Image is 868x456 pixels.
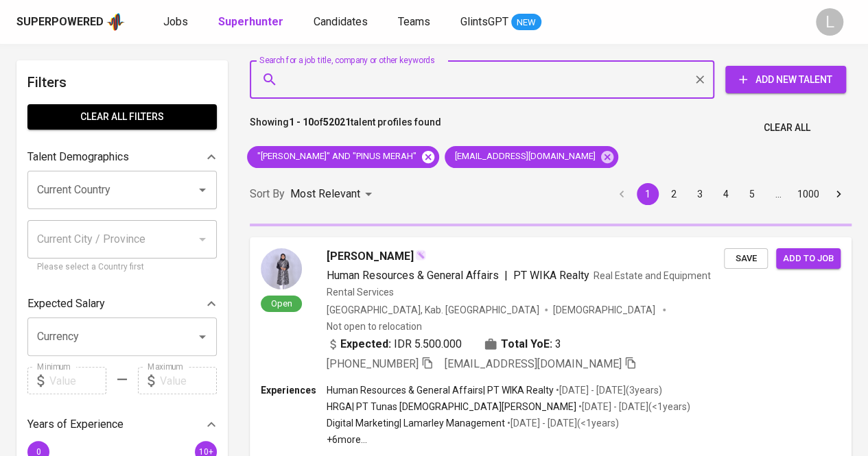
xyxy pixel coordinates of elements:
[327,248,414,265] span: [PERSON_NAME]
[37,261,207,274] p: Please select a Country first
[504,267,508,284] span: |
[816,8,843,36] div: L
[505,416,619,430] p: • [DATE] - [DATE] ( <1 years )
[27,143,217,171] div: Talent Demographics
[828,183,849,205] button: Go to next page
[731,251,761,267] span: Save
[460,14,541,31] a: GlintsGPT NEW
[106,12,125,32] img: app logo
[398,15,430,28] span: Teams
[327,320,422,333] p: Not open to relocation
[266,298,298,309] span: Open
[793,183,823,205] button: Go to page 1000
[340,336,391,352] b: Expected:
[776,248,841,269] button: Add to job
[609,183,852,205] nav: pagination navigation
[690,70,709,89] button: Clear
[445,146,618,168] div: [EMAIL_ADDRESS][DOMAIN_NAME]
[193,327,212,346] button: Open
[16,12,125,32] a: Superpoweredapp logo
[663,183,685,205] button: Go to page 2
[445,150,604,163] span: [EMAIL_ADDRESS][DOMAIN_NAME]
[327,400,576,413] p: HRGA | PT Tunas [DEMOGRAPHIC_DATA][PERSON_NAME]
[27,149,129,165] p: Talent Demographics
[460,15,508,28] span: GlintsGPT
[758,115,816,141] button: Clear All
[49,367,106,394] input: Value
[261,383,327,397] p: Experiences
[27,104,217,130] button: Clear All filters
[555,336,561,352] span: 3
[783,251,834,267] span: Add to job
[715,183,737,205] button: Go to page 4
[250,115,441,141] p: Showing of talent profiles found
[327,416,505,430] p: Digital Marketing | Lamarley Management
[554,383,662,397] p: • [DATE] - [DATE] ( 3 years )
[289,117,314,128] b: 1 - 10
[736,71,835,88] span: Add New Talent
[261,248,302,289] img: 28d66065411b8e1b41044146cdba99e1.jpeg
[218,15,283,28] b: Superhunter
[193,180,212,200] button: Open
[327,383,554,397] p: Human Resources & General Affairs | PT WIKA Realty
[553,303,657,317] span: [DEMOGRAPHIC_DATA]
[27,290,217,317] div: Expected Salary
[511,16,541,29] span: NEW
[314,14,371,31] a: Candidates
[637,183,659,205] button: page 1
[323,117,351,128] b: 52021
[290,186,360,202] p: Most Relevant
[27,296,105,312] p: Expected Salary
[327,357,419,370] span: [PHONE_NUMBER]
[327,303,539,317] div: [GEOGRAPHIC_DATA], Kab. [GEOGRAPHIC_DATA]
[725,66,846,93] button: Add New Talent
[27,71,217,93] h6: Filters
[38,108,206,125] span: Clear All filters
[689,183,711,205] button: Go to page 3
[160,367,217,394] input: Value
[163,15,188,28] span: Jobs
[767,187,789,201] div: …
[27,416,124,433] p: Years of Experience
[16,14,104,30] div: Superpowered
[327,336,462,352] div: IDR 5.500.000
[27,411,217,438] div: Years of Experience
[327,433,690,446] p: +6 more ...
[314,15,368,28] span: Candidates
[250,186,285,202] p: Sort By
[764,119,810,136] span: Clear All
[327,270,711,298] span: Real Estate and Equipment Rental Services
[724,248,768,269] button: Save
[445,357,622,370] span: [EMAIL_ADDRESS][DOMAIN_NAME]
[290,182,377,207] div: Most Relevant
[247,150,425,163] span: "[PERSON_NAME]" AND "PINUS MERAH"
[218,14,286,31] a: Superhunter
[327,269,499,282] span: Human Resources & General Affairs
[576,400,690,413] p: • [DATE] - [DATE] ( <1 years )
[741,183,763,205] button: Go to page 5
[513,269,589,282] span: PT WIKA Realty
[247,146,439,168] div: "[PERSON_NAME]" AND "PINUS MERAH"
[163,14,191,31] a: Jobs
[415,250,426,261] img: magic_wand.svg
[501,336,552,352] b: Total YoE:
[398,14,433,31] a: Teams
